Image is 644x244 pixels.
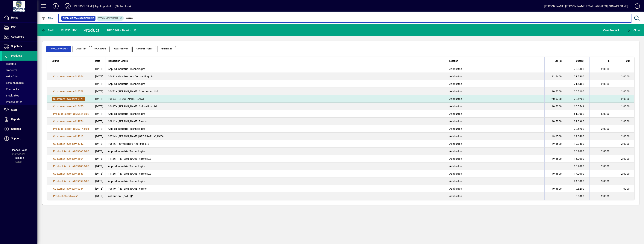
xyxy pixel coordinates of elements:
[621,120,630,123] span: 2.0000
[567,65,589,73] td: 70.3800
[76,90,83,93] span: 46769
[53,187,74,190] span: Customer Invoice
[449,82,462,85] span: Ashburton
[449,112,462,115] span: Ashburton
[72,150,74,153] span: #
[621,97,630,100] span: 2.0000
[53,157,74,160] span: Customer Invoice
[567,118,589,125] td: 22.0990
[11,127,21,130] span: Settings
[93,65,106,73] td: [DATE]
[52,172,85,176] a: Customer Invoice#42533
[2,115,37,124] a: Reports
[601,180,610,183] span: 3.0000
[2,13,37,22] a: Home
[72,112,74,115] span: #
[576,59,584,63] span: Cost ($)
[93,185,106,192] td: [DATE]
[52,119,85,123] a: Customer Invoice#44876
[2,32,37,42] a: Customers
[544,155,567,162] td: 19.6500
[93,148,106,155] td: [DATE]
[52,149,91,153] a: Product Receipt#0893633/00
[106,73,447,80] td: 10631 - May Brothers Contracting Ltd
[4,62,16,65] span: Receipts
[74,135,76,138] span: #
[93,73,106,80] td: [DATE]
[53,75,74,78] span: Customer Invoice
[106,185,447,192] td: 10619 - [PERSON_NAME] Farms
[111,46,131,52] span: Sales History
[40,27,55,34] button: Back
[93,103,106,110] td: [DATE]
[74,127,89,130] span: 0957143/01
[74,165,89,168] span: 0891808/00
[97,16,124,21] mat-chip: Product Transaction Type: Stock movement
[2,134,37,143] a: Support
[2,42,37,51] a: Suppliers
[627,29,640,32] span: Close
[53,120,74,123] span: Customer Invoice
[108,59,128,63] span: Transaction Details
[449,97,462,100] span: Ashburton
[601,127,610,130] span: 2.0000
[11,26,16,29] span: POS
[52,97,85,101] a: Customer Invoice#46171
[544,3,628,9] div: [PERSON_NAME] [PERSON_NAME][EMAIL_ADDRESS][DOMAIN_NAME]
[52,127,91,131] a: Product Receipt#0957143/01
[449,120,462,123] span: Ashburton
[76,187,83,190] span: 40964
[157,46,176,52] span: References
[567,148,589,155] td: 16.2000
[76,105,83,108] span: 45675
[567,110,589,118] td: 51.3000
[41,17,54,20] span: Filter
[567,170,589,177] td: 17.2000
[46,46,71,52] span: Transaction Lines
[11,137,21,140] span: Support
[72,180,74,183] span: #
[567,133,589,140] td: 19.0400
[544,73,567,80] td: 21.5400
[449,90,462,93] span: Ashburton
[53,127,72,130] span: Product Receipt
[4,88,19,91] span: Pricebooks
[567,103,589,110] td: 10.5541
[569,59,587,63] div: Cost ($)
[53,165,72,168] span: Product Receipt
[106,110,447,118] td: Applied Industrial Technologies
[2,92,37,99] a: Stocktakes
[11,45,22,48] span: Suppliers
[93,80,106,88] td: [DATE]
[449,75,462,78] span: Ashburton
[2,105,37,115] a: Staff
[93,118,106,125] td: [DATE]
[567,155,589,162] td: 16.2000
[449,142,462,145] span: Ashburton
[544,88,567,95] td: 20.5200
[74,142,76,145] span: #
[449,127,462,130] span: Ashburton
[52,134,85,138] a: Customer Invoice#44210
[77,195,79,198] span: 1
[72,46,90,52] span: Quantities
[621,75,630,78] span: 2.0000
[53,105,74,108] span: Customer Invoice
[601,195,610,198] span: 2.0000
[544,170,567,177] td: 19.6500
[602,27,620,34] button: View Product
[567,140,589,148] td: 19.0400
[74,157,76,160] span: #
[2,23,37,32] a: POS
[2,86,37,92] a: Pricebooks
[37,27,58,34] app-page-header-button: Back
[449,135,462,138] span: Ashburton
[567,162,589,170] td: 16.2000
[74,90,76,93] span: #
[72,127,74,130] span: #
[601,150,610,153] span: 2.0000
[107,27,136,33] div: BR30208 - Bearing J2
[93,125,106,133] td: [DATE]
[449,105,462,108] span: Ashburton
[621,172,630,175] span: 2.0000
